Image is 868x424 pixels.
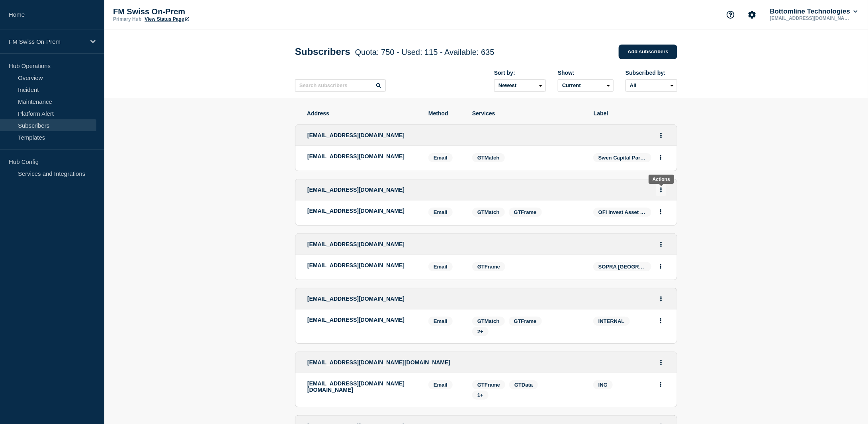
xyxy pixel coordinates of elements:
[428,153,453,162] span: Email
[593,208,651,217] span: OFI Invest Asset Management
[477,209,500,215] span: GTMatch
[307,153,416,159] p: [EMAIL_ADDRESS][DOMAIN_NAME]
[656,378,666,391] button: Actions
[656,315,666,327] button: Actions
[768,8,859,16] button: Bottomline Technologies
[428,110,460,117] span: Method
[494,79,546,92] select: Sort by
[619,45,677,59] a: Add subscribers
[307,359,450,366] span: [EMAIL_ADDRESS][DOMAIN_NAME][DOMAIN_NAME]
[514,209,537,215] span: GTFrame
[477,392,483,398] span: 1+
[307,110,416,117] span: Address
[593,262,651,271] span: SOPRA [GEOGRAPHIC_DATA]
[295,79,386,92] input: Search subscribers
[472,110,582,117] span: Services
[656,206,666,218] button: Actions
[656,238,666,251] button: Actions
[428,380,453,389] span: Email
[355,48,495,56] span: Quota: 750 - Used: 115 - Available: 635
[428,262,453,271] span: Email
[656,129,666,142] button: Actions
[593,317,630,326] span: INTERNAL
[558,70,614,76] div: Show:
[656,151,666,163] button: Actions
[626,70,677,76] div: Subscribed by:
[477,155,500,161] span: GTMatch
[593,153,651,162] span: Swen Capital Partners
[656,356,666,369] button: Actions
[744,6,760,23] button: Account settings
[494,70,546,76] div: Sort by:
[307,241,405,247] span: [EMAIL_ADDRESS][DOMAIN_NAME]
[626,79,677,92] select: Subscribed by
[428,317,453,326] span: Email
[656,293,666,305] button: Actions
[145,16,189,22] a: View Status Page
[9,38,85,45] p: FM Swiss On-Prem
[307,380,416,393] p: [EMAIL_ADDRESS][DOMAIN_NAME][DOMAIN_NAME]
[113,16,141,22] p: Primary Hub
[307,132,405,138] span: [EMAIL_ADDRESS][DOMAIN_NAME]
[558,79,614,92] select: Deleted
[307,262,416,268] p: [EMAIL_ADDRESS][DOMAIN_NAME]
[768,16,851,21] p: [EMAIL_ADDRESS][DOMAIN_NAME]
[722,6,739,23] button: Support
[307,296,405,302] span: [EMAIL_ADDRESS][DOMAIN_NAME]
[514,318,537,324] span: GTFrame
[514,382,533,388] span: GTData
[477,329,483,335] span: 2+
[428,208,453,217] span: Email
[307,208,416,214] p: [EMAIL_ADDRESS][DOMAIN_NAME]
[477,264,500,270] span: GTFrame
[593,380,613,389] span: ING
[656,260,666,272] button: Actions
[295,46,495,57] h1: Subscribers
[653,177,670,182] div: Actions
[477,382,500,388] span: GTFrame
[656,184,666,196] button: Actions
[307,187,405,193] span: [EMAIL_ADDRESS][DOMAIN_NAME]
[594,110,665,117] span: Label
[477,318,500,324] span: GTMatch
[113,7,272,16] p: FM Swiss On-Prem
[307,317,416,323] p: [EMAIL_ADDRESS][DOMAIN_NAME]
